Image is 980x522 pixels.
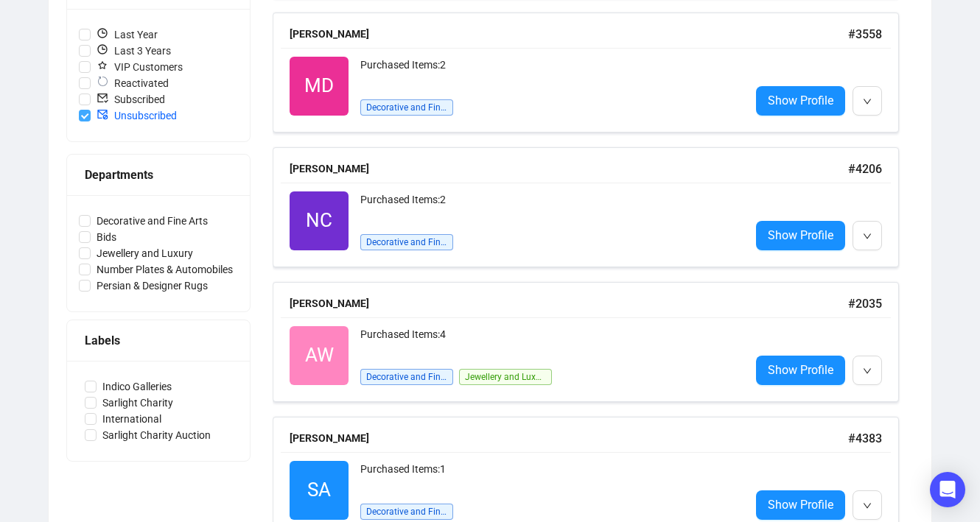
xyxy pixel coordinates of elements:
[360,369,453,385] span: Decorative and Fine Arts
[91,261,239,278] span: Number Plates & Automobiles
[305,340,334,370] span: AW
[307,475,331,505] span: SA
[290,430,848,446] div: [PERSON_NAME]
[360,234,453,250] span: Decorative and Fine Arts
[360,57,738,86] div: Purchased Items: 2
[85,166,232,184] div: Departments
[360,326,738,356] div: Purchased Items: 4
[863,367,872,375] span: down
[306,205,332,236] span: NC
[863,97,872,106] span: down
[768,226,833,244] span: Show Profile
[290,26,848,42] div: [PERSON_NAME]
[91,43,177,59] span: Last 3 Years
[768,495,833,514] span: Show Profile
[848,27,882,41] span: # 3558
[290,161,848,177] div: [PERSON_NAME]
[848,431,882,445] span: # 4383
[97,378,178,395] span: Indico Galleries
[97,427,217,443] span: Sarlight Charity Auction
[273,282,914,402] a: [PERSON_NAME]#2035AWPurchased Items:4Decorative and Fine ArtsJewellery and LuxuryShow Profile
[91,59,189,75] span: VIP Customers
[91,278,214,294] span: Persian & Designer Rugs
[304,71,334,101] span: MD
[91,75,175,91] span: Reactivated
[930,472,965,507] div: Open Intercom Messenger
[91,27,164,43] span: Last Year
[848,297,882,311] span: # 2035
[459,369,552,385] span: Jewellery and Luxury
[85,331,232,350] div: Labels
[863,232,872,241] span: down
[756,221,845,250] a: Show Profile
[360,99,453,116] span: Decorative and Fine Arts
[97,395,179,411] span: Sarlight Charity
[360,191,738,221] div: Purchased Items: 2
[91,91,171,107] span: Subscribed
[360,504,453,520] span: Decorative and Fine Arts
[756,356,845,385] a: Show Profile
[91,213,214,229] span: Decorative and Fine Arts
[91,229,122,245] span: Bids
[91,245,199,261] span: Jewellery and Luxury
[768,91,833,110] span: Show Profile
[360,461,738,490] div: Purchased Items: 1
[91,107,183,124] span: Unsubscribed
[863,501,872,510] span: down
[848,162,882,176] span: # 4206
[756,490,845,520] a: Show Profile
[273,13,914,133] a: [PERSON_NAME]#3558MDPurchased Items:2Decorative and Fine ArtsShow Profile
[756,86,845,116] a: Show Profile
[290,295,848,311] div: [PERSON_NAME]
[97,411,167,427] span: International
[768,361,833,379] span: Show Profile
[273,147,914,267] a: [PERSON_NAME]#4206NCPurchased Items:2Decorative and Fine ArtsShow Profile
